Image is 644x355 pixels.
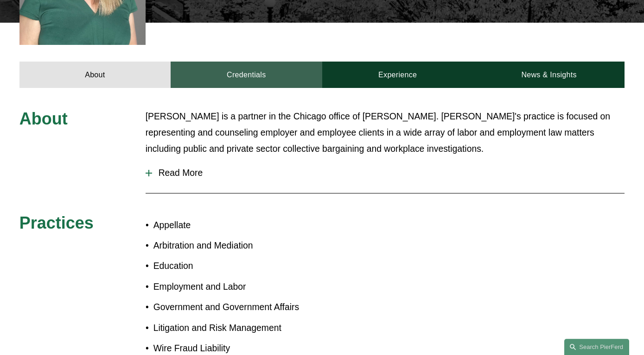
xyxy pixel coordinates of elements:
span: Read More [152,168,625,178]
p: Education [153,258,322,274]
span: Practices [19,213,94,232]
p: Appellate [153,218,322,234]
a: About [19,62,171,87]
p: Litigation and Risk Management [153,320,322,336]
p: Employment and Labor [153,279,322,295]
a: Search this site [564,339,629,355]
p: [PERSON_NAME] is a partner in the Chicago office of [PERSON_NAME]. [PERSON_NAME]'s practice is fo... [146,109,625,157]
a: Credentials [171,62,322,87]
span: About [19,109,68,128]
p: Government and Government Affairs [153,299,322,316]
p: Arbitration and Mediation [153,238,322,254]
button: Read More [146,161,625,185]
a: News & Insights [473,62,625,87]
a: Experience [322,62,473,87]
